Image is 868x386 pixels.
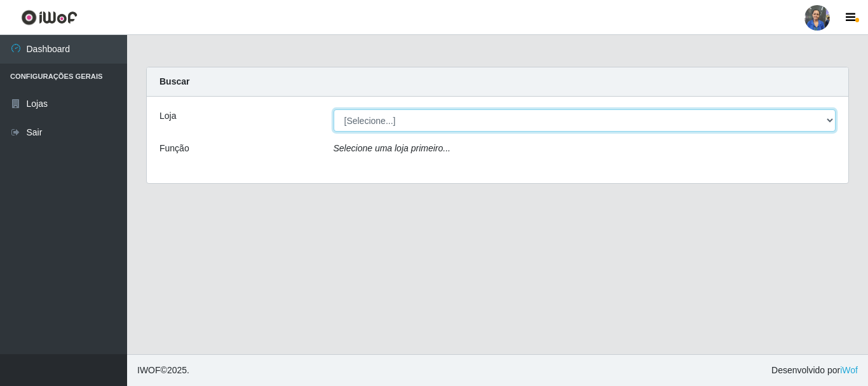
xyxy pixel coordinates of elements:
[771,364,858,377] span: Desenvolvido por
[334,143,451,153] i: Selecione uma loja primeiro...
[159,142,189,155] label: Função
[137,364,189,377] span: © 2025 .
[159,76,189,86] strong: Buscar
[840,365,858,375] a: iWof
[137,365,161,375] span: IWOF
[21,10,78,25] img: CoreUI Logo
[159,109,176,123] label: Loja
